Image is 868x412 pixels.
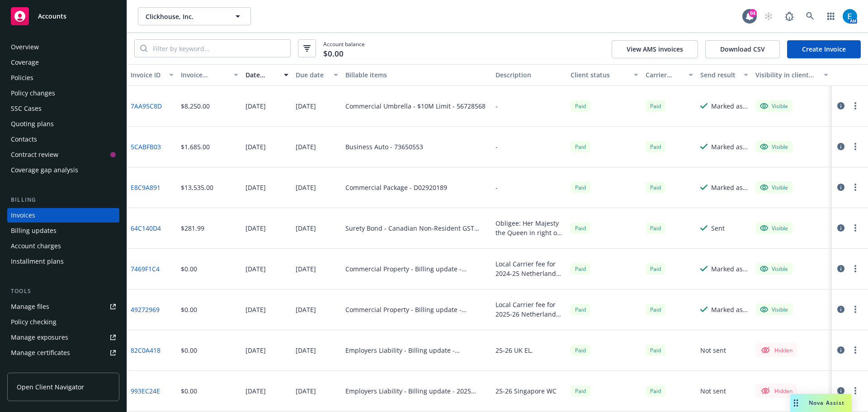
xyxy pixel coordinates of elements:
div: Paid [571,100,590,112]
div: Billing updates [11,223,57,238]
a: Billing updates [7,223,119,238]
button: View AMS invoices [612,40,698,58]
span: Clickhouse, Inc. [146,12,224,21]
div: Local Carrier fee for 2024-25 Netherlands Property/GL. To be paid out of 2024-25 International Se... [495,259,563,278]
div: Marked as sent [711,264,748,274]
div: Paid [646,345,665,356]
a: Policy changes [7,86,119,100]
div: Manage claims [11,361,57,375]
div: - [495,183,498,192]
div: Marked as sent [711,101,748,111]
a: 82C0A418 [131,346,160,355]
div: Manage files [11,299,49,314]
div: Commercial Umbrella - $10M Limit - 56728568 [345,101,486,111]
div: $8,250.00 [181,101,210,111]
div: Description [495,70,563,80]
div: $0.00 [181,305,197,314]
a: Policies [7,71,119,85]
div: Invoice ID [131,70,164,80]
div: Paid [571,141,590,152]
div: Quoting plans [11,117,54,131]
div: Contacts [11,132,37,147]
div: $1,685.00 [181,142,210,152]
span: Accounts [38,13,66,20]
a: 7469F1C4 [131,264,160,274]
div: Employers Liability - Billing update - 2025 [GEOGRAPHIC_DATA] WC [345,386,488,396]
div: Business Auto - 73650553 [345,142,423,152]
div: Paid [646,141,665,152]
div: Paid [646,182,665,193]
div: $0.00 [181,346,197,355]
a: Contract review [7,147,119,162]
div: Date issued [245,70,278,80]
div: [DATE] [245,305,266,314]
div: Paid [571,263,590,275]
div: - [495,101,498,111]
div: [DATE] [296,101,316,111]
div: Hidden [760,385,793,396]
div: Paid [571,345,590,356]
a: Manage claims [7,361,119,375]
div: [DATE] [296,223,316,233]
a: E8C9A891 [131,183,160,192]
a: Manage files [7,299,119,314]
div: [DATE] [296,264,316,274]
button: Date issued [242,64,292,86]
div: $13,535.00 [181,183,213,192]
a: Overview [7,40,119,54]
a: 7AA95C8D [131,101,162,111]
div: Coverage [11,55,39,70]
div: Carrier status [646,70,684,80]
div: Paid [646,223,665,234]
div: [DATE] [245,142,266,152]
div: Invoice amount [181,70,229,80]
div: Send result [700,70,738,80]
button: Billable items [342,64,492,86]
div: Paid [571,385,590,397]
div: Marked as sent [711,183,748,192]
svg: Search [140,45,147,52]
div: Due date [296,70,329,80]
div: Visible [760,102,788,110]
input: Filter by keyword... [147,40,290,57]
div: Manage certificates [11,346,70,360]
div: [DATE] [296,305,316,314]
div: Visibility in client dash [755,70,818,80]
a: Contacts [7,132,119,147]
div: Policy changes [11,86,55,100]
a: 64C140D4 [131,223,161,233]
span: Manage exposures [7,330,119,345]
span: $0.00 [323,48,344,60]
div: Invoices [11,208,35,223]
div: 25-26 UK EL. [495,346,533,355]
span: Account balance [323,40,365,57]
div: Visible [760,265,788,273]
button: Carrier status [642,64,697,86]
span: Paid [571,182,590,193]
div: - [495,142,498,152]
div: Billable items [345,70,488,80]
div: Visible [760,142,788,151]
a: 5CABFB03 [131,142,161,152]
div: Paid [646,304,665,315]
div: Paid [571,223,590,234]
div: Paid [571,304,590,315]
div: $0.00 [181,264,197,274]
div: [DATE] [296,346,316,355]
button: Nova Assist [790,394,852,412]
a: SSC Cases [7,101,119,116]
div: [DATE] [245,346,266,355]
div: Visible [760,305,788,313]
button: Visibility in client dash [752,64,832,86]
a: Installment plans [7,254,119,269]
button: Clickhouse, Inc. [138,7,251,25]
a: Switch app [822,7,840,25]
